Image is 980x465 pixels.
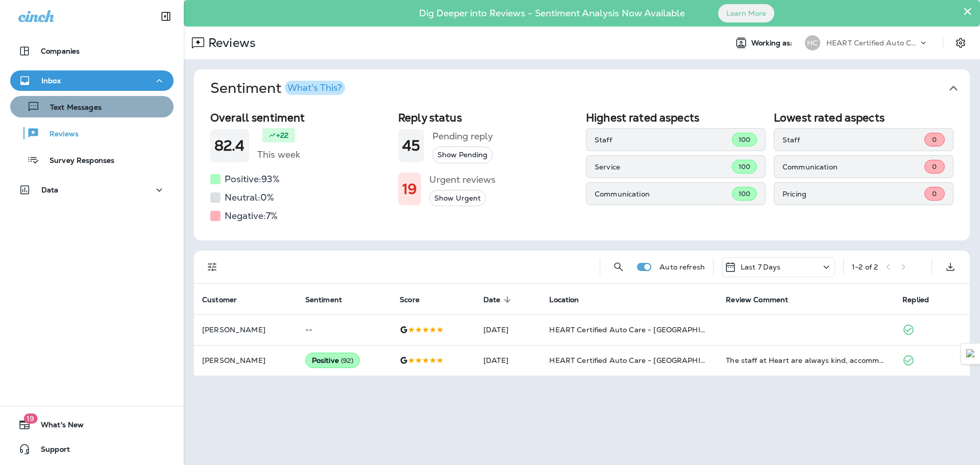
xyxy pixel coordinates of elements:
[41,77,61,85] p: Inbox
[402,181,417,198] h1: 19
[549,295,592,304] span: Location
[932,135,937,144] span: 0
[432,128,493,144] h5: Pending reply
[202,257,223,277] button: Filters
[276,130,288,140] p: +22
[194,107,970,240] div: SentimentWhat's This?
[40,103,102,113] p: Text Messages
[751,39,795,47] span: Working as:
[398,111,578,124] h2: Reply status
[305,296,342,304] span: Sentiment
[39,156,114,166] p: Survey Responses
[297,314,392,345] td: --
[741,263,781,271] p: Last 7 Days
[210,80,345,97] h1: Sentiment
[402,137,420,154] h1: 45
[400,296,420,304] span: Score
[202,356,289,364] p: [PERSON_NAME]
[10,41,174,61] button: Companies
[225,171,280,187] h5: Positive: 93 %
[204,35,256,51] p: Reviews
[902,295,942,304] span: Replied
[39,130,79,139] p: Reviews
[10,180,174,200] button: Data
[852,263,878,271] div: 1 - 2 of 2
[432,146,493,163] button: Show Pending
[549,325,732,334] span: HEART Certified Auto Care - [GEOGRAPHIC_DATA]
[726,296,788,304] span: Review Comment
[940,257,961,277] button: Export as CSV
[10,70,174,91] button: Inbox
[718,4,774,22] button: Learn More
[608,257,629,277] button: Search Reviews
[152,6,180,27] button: Collapse Sidebar
[475,314,541,345] td: [DATE]
[739,162,750,171] span: 100
[475,345,541,376] td: [DATE]
[966,349,975,358] img: Detect Auto
[595,163,732,171] p: Service
[549,356,732,365] span: HEART Certified Auto Care - [GEOGRAPHIC_DATA]
[659,263,705,271] p: Auto refresh
[305,353,360,368] div: Positive
[10,123,174,144] button: Reviews
[210,111,390,124] h2: Overall sentiment
[902,296,929,304] span: Replied
[549,296,579,304] span: Location
[341,356,354,365] span: ( 92 )
[586,111,766,124] h2: Highest rated aspects
[429,190,486,207] button: Show Urgent
[726,295,801,304] span: Review Comment
[951,34,970,52] button: Settings
[726,355,886,365] div: The staff at Heart are always kind, accommodating, and honest with everything when we bring our c...
[389,12,715,15] p: Dig Deeper into Reviews - Sentiment Analysis Now Available
[202,326,289,334] p: [PERSON_NAME]
[287,83,342,92] div: What's This?
[202,69,978,107] button: SentimentWhat's This?
[31,445,70,457] span: Support
[782,190,924,198] p: Pricing
[483,295,514,304] span: Date
[305,295,355,304] span: Sentiment
[826,39,918,47] p: HEART Certified Auto Care
[932,189,937,198] span: 0
[805,35,820,51] div: HC
[202,296,237,304] span: Customer
[23,413,37,424] span: 19
[41,186,59,194] p: Data
[595,190,732,198] p: Communication
[225,189,274,206] h5: Neutral: 0 %
[31,421,84,433] span: What's New
[774,111,953,124] h2: Lowest rated aspects
[285,81,345,95] button: What's This?
[10,96,174,117] button: Text Messages
[202,295,250,304] span: Customer
[10,149,174,170] button: Survey Responses
[400,295,433,304] span: Score
[963,3,972,19] button: Close
[10,439,174,459] button: Support
[932,162,937,171] span: 0
[10,414,174,435] button: 19What's New
[739,189,750,198] span: 100
[41,47,80,55] p: Companies
[782,136,924,144] p: Staff
[483,296,501,304] span: Date
[595,136,732,144] p: Staff
[214,137,245,154] h1: 82.4
[257,146,300,163] h5: This week
[739,135,750,144] span: 100
[429,172,496,188] h5: Urgent reviews
[782,163,924,171] p: Communication
[225,208,278,224] h5: Negative: 7 %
